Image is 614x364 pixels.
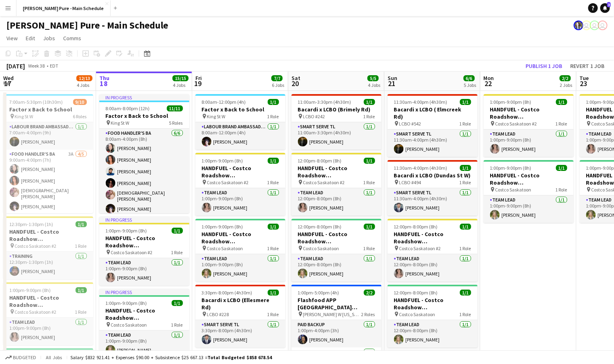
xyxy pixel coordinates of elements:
[111,322,147,328] span: Costco Saskatoon
[23,33,38,43] a: Edit
[3,228,93,243] h3: HANDFUEL - Costco Roadshow [GEOGRAPHIC_DATA], SK training
[3,282,93,345] app-job-card: 1:00pm-9:00pm (8h)1/1HANDFUEL - Costco Roadshow [GEOGRAPHIC_DATA], [GEOGRAPHIC_DATA] Costco Saska...
[3,122,93,150] app-card-role: Labour Brand Ambassadors1/17:00am-4:00pm (9h)[PERSON_NAME]
[6,62,25,70] div: [DATE]
[303,113,325,119] span: LCBO #242
[292,254,382,282] app-card-role: Team Lead1/112:00pm-8:00pm (8h)[PERSON_NAME]
[70,354,272,360] div: Salary $832 921.41 + Expenses $90.00 + Subsistence $25 667.13 =
[363,179,375,185] span: 1 Role
[207,245,243,251] span: Costco Saskatoon
[195,153,285,216] app-job-card: 1:00pm-9:00pm (8h)1/1HANDFUEL - Costco Roadshow [GEOGRAPHIC_DATA], [GEOGRAPHIC_DATA] Costco Saska...
[10,221,53,227] span: 12:30pm-1:30pm (1h)
[111,120,129,126] span: King St W
[484,172,574,186] h3: HANDFUEL - Costco Roadshow [GEOGRAPHIC_DATA], [GEOGRAPHIC_DATA]
[167,105,183,111] span: 11/11
[44,354,64,360] span: All jobs
[292,153,382,216] app-job-card: 12:00pm-8:00pm (8h)1/1HANDFUEL - Costco Roadshow [GEOGRAPHIC_DATA], [GEOGRAPHIC_DATA] Costco Sask...
[484,195,574,223] app-card-role: Team Lead1/11:00pm-9:00pm (8h)[PERSON_NAME]
[292,219,382,282] app-job-card: 12:00pm-8:00pm (8h)1/1HANDFUEL - Costco Roadshow [GEOGRAPHIC_DATA], [GEOGRAPHIC_DATA] Costco Sask...
[399,179,421,185] span: LCBO #494
[99,216,189,286] app-job-card: In progress1:00pm-9:00pm (8h)1/1HANDFUEL - Costco Roadshow [GEOGRAPHIC_DATA] , [GEOGRAPHIC_DATA] ...
[268,224,279,230] span: 1/1
[490,99,532,105] span: 1:00pm-9:00pm (8h)
[3,318,93,345] app-card-role: Team Lead1/11:00pm-9:00pm (8h)[PERSON_NAME]
[560,75,571,81] span: 2/2
[10,287,51,293] span: 1:00pm-9:00pm (8h)
[368,75,379,81] span: 5/5
[98,79,109,88] span: 18
[99,307,189,321] h3: HANDFUEL - Costco Roadshow [GEOGRAPHIC_DATA], [GEOGRAPHIC_DATA]
[173,82,188,88] div: 4 Jobs
[99,289,189,358] div: In progress1:00pm-9:00pm (8h)1/1HANDFUEL - Costco Roadshow [GEOGRAPHIC_DATA], [GEOGRAPHIC_DATA] C...
[600,3,610,13] a: 3
[303,311,361,317] span: [PERSON_NAME] W [US_STATE][GEOGRAPHIC_DATA]
[292,74,300,82] span: Sat
[99,94,189,101] div: In progress
[460,179,471,185] span: 1 Role
[267,113,279,119] span: 1 Role
[268,99,279,105] span: 1/1
[195,188,285,216] app-card-role: Team Lead1/11:00pm-9:00pm (8h)[PERSON_NAME]
[363,245,375,251] span: 1 Role
[388,160,478,216] app-job-card: 11:30am-4:00pm (4h30m)1/1Bacardi x LCBO (Dundas St W) LCBO #4941 RoleSmart Serve TL1/111:30am-4:0...
[15,243,57,249] span: Costco Saskatoon #2
[460,165,471,171] span: 1/1
[3,150,93,226] app-card-role: Food Handler's BA3A4/59:00am-4:00pm (7h)[PERSON_NAME][PERSON_NAME][DEMOGRAPHIC_DATA][PERSON_NAME]...
[195,230,285,245] h3: HANDFUEL - Costco Roadshow [GEOGRAPHIC_DATA], [GEOGRAPHIC_DATA]
[106,228,147,234] span: 1:00pm-9:00pm (8h)
[195,106,285,113] h3: Factor x Back to School
[303,179,345,185] span: Costco Saskatoon #2
[267,245,279,251] span: 1 Role
[3,94,93,213] app-job-card: 7:00am-5:30pm (10h30m)9/10Factor x Back to School King St W6 RolesLabour Brand Ambassadors1/17:00...
[106,300,147,306] span: 1:00pm-9:00pm (8h)
[3,216,93,279] app-job-card: 12:30pm-1:30pm (1h)1/1HANDFUEL - Costco Roadshow [GEOGRAPHIC_DATA], SK training Costco Saskatoon ...
[3,252,93,279] app-card-role: Training1/112:30pm-1:30pm (1h)[PERSON_NAME]
[607,2,611,7] span: 3
[574,21,583,30] app-user-avatar: Ashleigh Rains
[268,290,279,296] span: 1/1
[172,228,183,234] span: 1/1
[99,94,189,213] app-job-card: In progress8:00am-8:00pm (12h)11/11Factor x Back to School King St W5 RolesFood Handler's BA6/68:...
[579,79,589,88] span: 23
[483,79,494,88] span: 22
[292,122,382,150] app-card-role: Smart Serve TL1/111:00am-3:30pm (4h30m)[PERSON_NAME]
[3,74,14,82] span: Wed
[3,294,93,308] h3: HANDFUEL - Costco Roadshow [GEOGRAPHIC_DATA], [GEOGRAPHIC_DATA]
[207,113,226,119] span: King St W
[6,35,18,42] span: View
[195,74,202,82] span: Fri
[171,249,183,255] span: 1 Role
[267,311,279,317] span: 1 Role
[195,320,285,348] app-card-role: Smart Serve TL1/13:30pm-8:00pm (4h30m)[PERSON_NAME]
[388,94,478,157] div: 11:30am-4:00pm (4h30m)1/1Bacardi x LCBO ( Elmcreek Rd) LCBO #5421 RoleSmart Serve TL1/111:30am-4:...
[580,74,589,82] span: Tue
[464,75,475,81] span: 6/6
[388,188,478,216] app-card-role: Smart Serve TL1/111:30am-4:00pm (4h30m)[PERSON_NAME]
[292,320,382,348] app-card-role: Paid Backup1/11:00pm-4:00pm (3h)[PERSON_NAME]
[195,122,285,150] app-card-role: Labour Brand Ambassadors1/18:00am-12:00pm (4h)[PERSON_NAME]
[2,79,14,88] span: 17
[76,75,92,81] span: 12/13
[171,322,183,328] span: 1 Role
[484,94,574,157] div: 1:00pm-9:00pm (8h)1/1HANDFUEL - Costco Roadshow [GEOGRAPHIC_DATA], [GEOGRAPHIC_DATA] Costco Saska...
[464,82,476,88] div: 5 Jobs
[195,94,285,150] app-job-card: 8:00am-12:00pm (4h)1/1Factor x Back to School King St W1 RoleLabour Brand Ambassadors1/18:00am-12...
[298,224,342,230] span: 12:00pm-8:00pm (8h)
[195,165,285,179] h3: HANDFUEL - Costco Roadshow [GEOGRAPHIC_DATA], [GEOGRAPHIC_DATA]
[460,121,471,127] span: 1 Role
[99,112,189,119] h3: Factor x Back to School
[111,249,153,255] span: Costco Saskatoon #2
[99,74,109,82] span: Thu
[60,33,84,43] a: Comms
[202,290,253,296] span: 3:30pm-8:00pm (4h30m)
[460,311,471,317] span: 1 Role
[77,82,92,88] div: 4 Jobs
[75,243,87,249] span: 1 Role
